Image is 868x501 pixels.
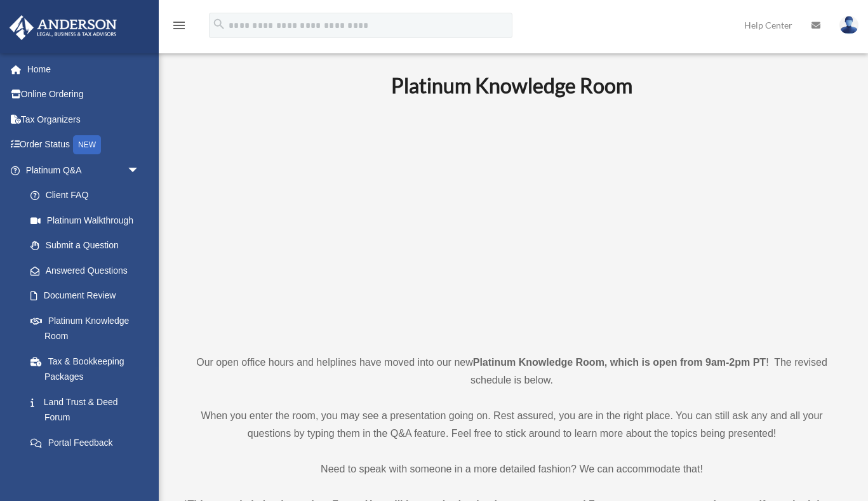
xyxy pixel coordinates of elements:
[9,132,159,158] a: Order StatusNEW
[212,17,226,31] i: search
[321,116,702,330] iframe: 231110_Toby_KnowledgeRoom
[18,349,159,389] a: Tax & Bookkeeping Packages
[9,57,159,82] a: Home
[171,22,187,33] a: menu
[127,157,152,184] span: arrow_drop_down
[473,357,766,368] strong: Platinum Knowledge Room, which is open from 9am-2pm PT
[171,18,187,33] i: menu
[181,407,843,443] p: When you enter the room, you may see a presentation going on. Rest assured, you are in the right ...
[9,157,159,183] a: Platinum Q&Aarrow_drop_down
[839,16,858,34] img: User Pic
[18,183,159,208] a: Client FAQ
[73,135,101,154] div: NEW
[18,389,159,430] a: Land Trust & Deed Forum
[18,283,159,309] a: Document Review
[127,455,152,481] span: arrow_drop_down
[18,258,159,283] a: Answered Questions
[6,15,121,40] img: Anderson Advisors Platinum Portal
[391,73,632,98] b: Platinum Knowledge Room
[18,208,159,233] a: Platinum Walkthrough
[9,107,159,132] a: Tax Organizers
[18,430,159,455] a: Portal Feedback
[9,455,159,481] a: Digital Productsarrow_drop_down
[18,233,159,258] a: Submit a Question
[181,354,843,389] p: Our open office hours and helplines have moved into our new ! The revised schedule is below.
[181,460,843,478] p: Need to speak with someone in a more detailed fashion? We can accommodate that!
[9,82,159,107] a: Online Ordering
[18,308,152,349] a: Platinum Knowledge Room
